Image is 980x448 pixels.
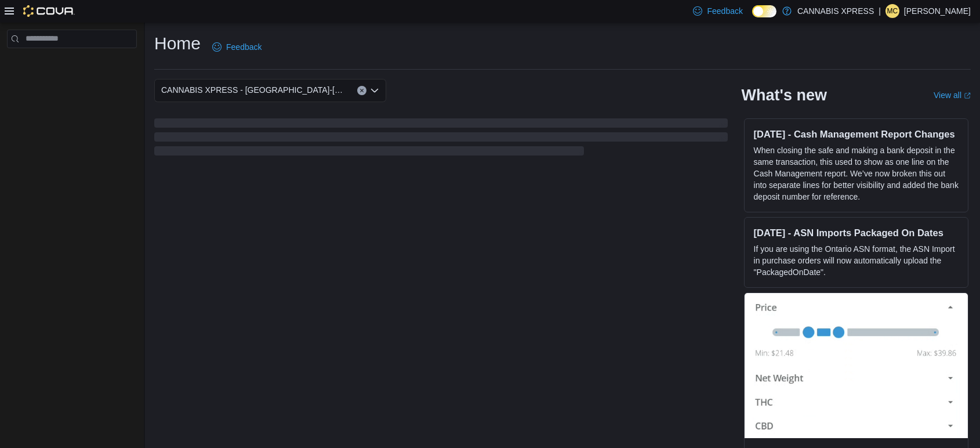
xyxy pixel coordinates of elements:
[154,121,728,158] span: Loading
[357,86,366,95] button: Clear input
[7,50,137,78] nav: Complex example
[226,41,262,53] span: Feedback
[154,32,201,55] h1: Home
[754,227,959,239] h3: [DATE] - ASN Imports Packaged On Dates
[707,5,742,17] span: Feedback
[754,243,959,278] p: If you are using the Ontario ASN format, the ASN Import in purchase orders will now automatically...
[370,86,379,95] button: Open list of options
[161,83,346,97] span: CANNABIS XPRESS - [GEOGRAPHIC_DATA]-[GEOGRAPHIC_DATA] ([GEOGRAPHIC_DATA])
[752,5,776,17] input: Dark Mode
[754,128,959,140] h3: [DATE] - Cash Management Report Changes
[754,144,959,203] p: When closing the safe and making a bank deposit in the same transaction, this used to show as one...
[208,35,266,59] a: Feedback
[964,92,971,99] svg: External link
[879,4,881,18] p: |
[887,4,898,18] span: MC
[904,4,971,18] p: [PERSON_NAME]
[23,5,75,17] img: Cova
[885,4,899,18] div: Melanie Crowley
[797,4,874,18] p: CANNABIS XPRESS
[742,86,827,104] h2: What's new
[934,91,971,100] a: View allExternal link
